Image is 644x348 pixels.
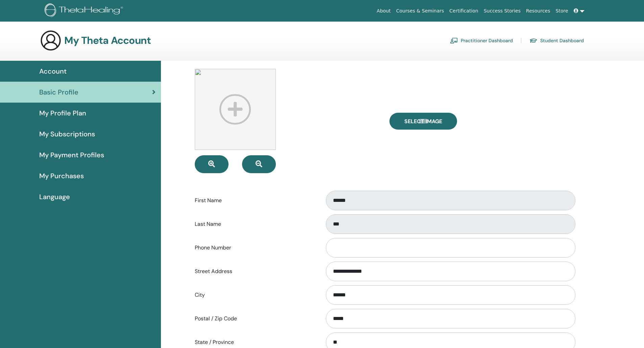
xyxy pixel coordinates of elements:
[190,289,319,301] label: City
[393,5,447,17] a: Courses & Seminars
[450,37,458,44] img: chalkboard-teacher.svg
[190,312,319,325] label: Postal / Zip Code
[190,241,319,254] label: Phone Number
[39,108,86,118] span: My Profile Plan
[481,5,523,17] a: Success Stories
[64,34,151,47] h3: My Theta Account
[195,69,276,150] img: profile
[419,119,428,124] input: Select Image
[39,192,70,202] span: Language
[190,194,319,207] label: First Name
[404,118,442,125] span: Select Image
[39,87,78,97] span: Basic Profile
[40,30,62,51] img: generic-user-icon.jpg
[529,35,584,46] a: Student Dashboard
[447,5,481,17] a: Certification
[529,38,538,44] img: graduation-cap.svg
[39,66,67,76] span: Account
[45,3,125,19] img: logo.png
[190,265,319,278] label: Street Address
[190,218,319,231] label: Last Name
[450,35,513,46] a: Practitioner Dashboard
[39,171,84,181] span: My Purchases
[39,129,95,139] span: My Subscriptions
[523,5,553,17] a: Resources
[39,150,104,160] span: My Payment Profiles
[553,5,571,17] a: Store
[374,5,393,17] a: About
